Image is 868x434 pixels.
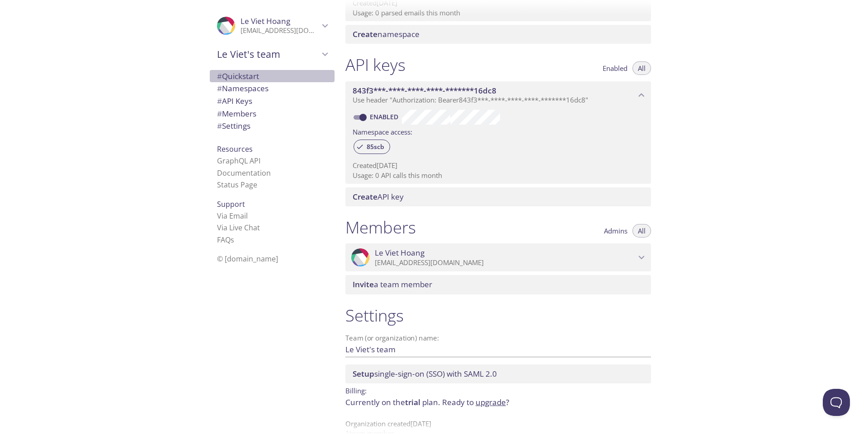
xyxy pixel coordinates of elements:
[217,83,222,93] span: #
[442,397,509,407] span: Ready to ?
[217,168,271,178] a: Documentation
[345,364,651,383] div: Setup SSO
[210,11,335,41] div: Le Viet Hoang
[405,397,420,407] span: trial
[632,224,651,238] button: All
[217,223,260,233] a: Via Live Chat
[375,248,425,258] span: Le Viet Hoang
[217,144,253,154] span: Resources
[353,279,432,289] span: a team member
[353,191,404,202] span: API key
[354,140,390,154] div: 85scb
[217,180,257,190] a: Status Page
[217,108,256,119] span: Members
[217,156,260,166] a: GraphQL API
[217,108,222,119] span: #
[599,224,633,238] button: Admins
[217,71,259,81] span: Quickstart
[231,235,234,245] span: s
[210,107,335,120] div: Members
[217,83,269,93] span: Namespaces
[345,217,416,238] h1: Members
[353,161,644,170] p: Created [DATE]
[217,121,222,131] span: #
[345,243,651,271] div: Le Viet Hoang
[217,96,222,106] span: #
[823,389,850,416] iframe: Help Scout Beacon - Open
[368,112,402,121] a: Enabled
[217,121,250,131] span: Settings
[345,275,651,294] div: Invite a team member
[345,187,651,206] div: Create API Key
[217,199,245,209] span: Support
[345,383,651,397] p: Billing:
[210,95,335,107] div: API Keys
[597,61,633,75] button: Enabled
[210,82,335,95] div: Namespaces
[345,25,651,44] div: Create namespace
[210,42,335,66] div: Le Viet's team
[353,125,412,138] label: Namespace access:
[345,55,406,75] h1: API keys
[353,29,377,39] span: Create
[476,397,506,407] a: upgrade
[345,305,651,326] h1: Settings
[217,211,248,221] a: Via Email
[241,16,290,26] span: Le Viet Hoang
[353,369,497,379] span: single-sign-on (SSO) with SAML 2.0
[217,235,234,245] a: FAQ
[241,26,319,35] p: [EMAIL_ADDRESS][DOMAIN_NAME]
[210,70,335,83] div: Quickstart
[353,29,420,39] span: namespace
[217,96,252,106] span: API Keys
[353,279,374,289] span: Invite
[217,254,278,264] span: © [DOMAIN_NAME]
[345,335,439,341] label: Team (or organization) name:
[217,71,222,81] span: #
[353,171,644,180] p: Usage: 0 API calls this month
[632,61,651,75] button: All
[345,397,651,408] p: Currently on the plan.
[353,191,377,202] span: Create
[210,120,335,132] div: Team Settings
[361,143,390,151] span: 85scb
[217,48,319,61] span: Le Viet's team
[375,258,636,267] p: [EMAIL_ADDRESS][DOMAIN_NAME]
[353,369,374,379] span: Setup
